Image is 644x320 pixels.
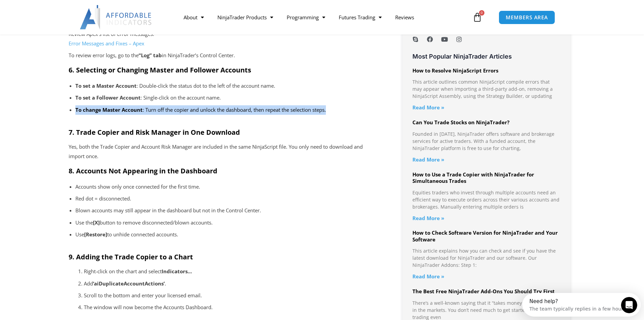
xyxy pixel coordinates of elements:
strong: To set a Master Account [75,82,137,89]
p: To review error logs, go to the in NinjaTrader’s Control Center. [69,51,379,60]
a: Error Messages and Fixes – Apex [69,40,144,47]
strong: 7. Trade Copier and Risk Manager in One Download [69,128,240,137]
h3: Most Popular NinjaTrader Articles [412,52,560,60]
strong: [Restore] [84,231,107,238]
p: This article explains how you can check and see if you have the latest download for NinjaTrader a... [412,247,560,269]
p: : Double-click the status dot to the left of the account name. [75,81,372,91]
a: Read more about Can You Trade Stocks on NinjaTrader? [412,156,444,163]
p: Red dot = disconnected. [75,194,372,204]
a: How to Check Software Version for NinjaTrader and Your Software [412,229,558,243]
a: Reviews [388,9,421,25]
a: 0 [462,7,492,27]
p: Founded in [DATE], NinjaTrader offers software and brokerage services for active traders. With a ... [412,130,560,152]
a: About [177,9,211,25]
iframe: Intercom live chat discovery launcher [522,293,641,317]
strong: Indicators… [162,268,192,275]
p: Use the button to remove disconnected/blown accounts. [75,218,372,228]
p: Blown accounts may still appear in the dashboard but not in the Control Center. [75,206,372,215]
a: The Best Free NinjaTrader Add-Ons You Should Try First [412,288,555,295]
p: Review Apex’s list of error messages: [69,29,379,48]
strong: 9. Adding the Trade Copier to a Chart [69,252,193,261]
a: Read more about How to Check Software Version for NinjaTrader and Your Software [412,273,444,280]
a: How to Use a Trade Copier with NinjaTrader for Simultaneous Trades [412,171,534,185]
span: MEMBERS AREA [506,15,548,20]
a: MEMBERS AREA [499,10,555,24]
a: How to Resolve NinjaScript Errors [412,67,498,74]
p: Yes, both the Trade Copier and Account Risk Manager are included in the same NinjaScript file. Yo... [69,142,379,161]
a: Programming [280,9,332,25]
a: Can You Trade Stocks on NinjaTrader? [412,119,509,126]
a: Read more about How to Use a Trade Copier with NinjaTrader for Simultaneous Trades [412,215,444,221]
span: 0 [479,10,484,16]
p: The window will now become the Accounts Dashboard. [84,303,379,312]
p: Right-click on the chart and select [84,267,379,276]
p: Accounts show only once connected for the first time. [75,182,372,192]
p: : Turn off the copier and unlock the dashboard, then repeat the selection steps. [75,105,372,115]
strong: 6. Selecting or Changing Master and Follower Accounts [69,65,251,74]
div: Open Intercom Messenger [3,3,125,21]
strong: 8. Accounts Not Appearing in the Dashboard [69,166,217,175]
div: The team typically replies in a few hours. [7,11,105,18]
p: : Single-click on the account name. [75,93,372,103]
strong: To set a Follower Account [75,94,141,101]
strong: “Log” tab [139,52,162,59]
a: Read more about How to Resolve NinjaScript Errors [412,104,444,111]
a: NinjaTrader Products [211,9,280,25]
iframe: Intercom live chat [621,297,637,313]
div: Need help? [7,6,105,11]
strong: [X] [93,219,100,226]
strong: ‘aiDuplicateAccountActions’ [93,280,165,287]
nav: Menu [177,9,471,25]
p: This article outlines common NinjaScript compile errors that may appear when importing a third-pa... [412,78,560,100]
img: LogoAI | Affordable Indicators – NinjaTrader [80,5,152,29]
p: Scroll to the bottom and enter your licensed email. [84,291,379,300]
p: Add . [84,279,379,289]
p: Equities traders who invest through multiple accounts need an efficient way to execute orders acr... [412,189,560,210]
a: Futures Trading [332,9,388,25]
p: Use to unhide connected accounts. [75,230,372,239]
strong: To change Master Account [75,106,143,113]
